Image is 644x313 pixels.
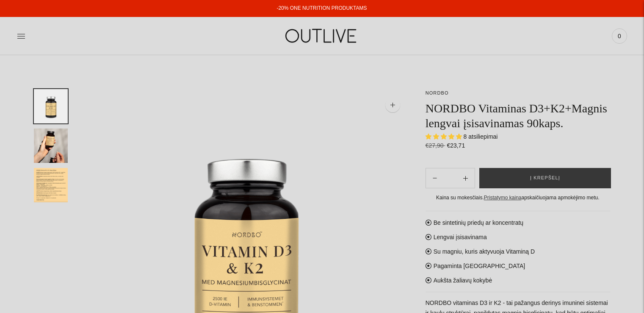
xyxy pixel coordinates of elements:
a: NORDBO [426,90,449,95]
img: OUTLIVE [269,21,375,50]
button: Subtract product quantity [456,168,475,188]
button: Translation missing: en.general.accessibility.image_thumbail [34,89,68,123]
s: €27,90 [426,142,445,149]
a: Pristatymo kaina [484,195,522,201]
button: Translation missing: en.general.accessibility.image_thumbail [34,129,68,163]
div: Kaina su mokesčiais. apskaičiuojama apmokėjimo metu. [426,193,610,202]
button: Add product quantity [426,168,444,188]
a: -20% ONE NUTRITION PRODUKTAMS [276,5,367,11]
button: Į krepšelį [479,168,611,188]
span: Į krepšelį [530,174,560,182]
span: 0 [614,30,625,42]
input: Product quantity [444,172,456,184]
a: 0 [612,27,627,45]
button: Translation missing: en.general.accessibility.image_thumbail [34,168,68,202]
span: 5.00 stars [426,133,464,140]
h1: NORDBO Vitaminas D3+K2+Magnis lengvai įsisavinamas 90kaps. [426,101,610,131]
span: €23,71 [447,142,465,149]
span: 8 atsiliepimai [464,133,498,140]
